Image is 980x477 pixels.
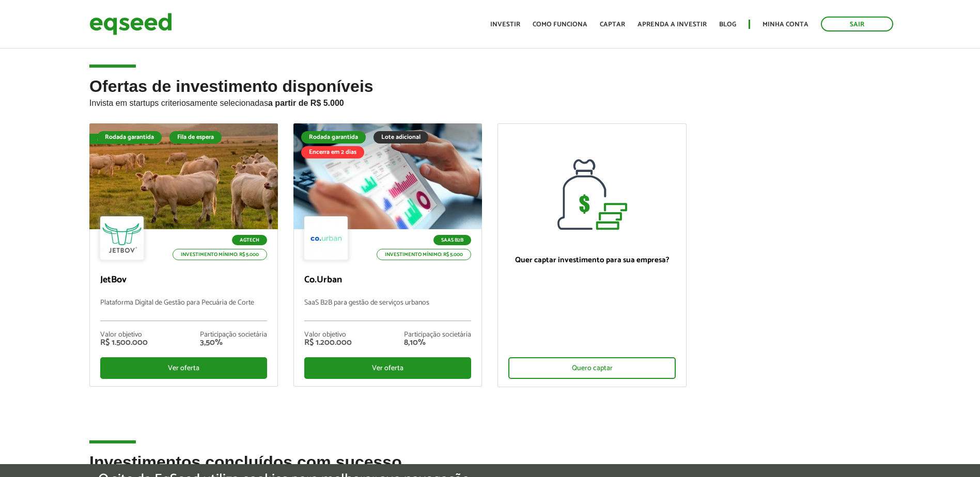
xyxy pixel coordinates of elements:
div: Rodada garantida [97,131,162,144]
div: R$ 1.200.000 [304,339,352,347]
div: Ver oferta [100,357,267,379]
p: Quer captar investimento para sua empresa? [508,256,675,265]
div: Fila de espera [89,134,143,144]
p: Investimento mínimo: R$ 5.000 [173,249,267,260]
div: Lote adicional [374,131,428,144]
div: Encerra em 2 dias [301,146,364,158]
a: Minha conta [763,21,808,28]
div: Fila de espera [169,131,222,144]
p: Co.Urban [304,275,471,286]
a: Investir [490,21,520,28]
div: Ver oferta [304,357,471,379]
div: 8,10% [404,339,471,347]
a: Captar [600,21,625,28]
a: Blog [719,21,736,28]
div: Rodada garantida [301,131,366,144]
a: Como funciona [533,21,587,28]
a: Quer captar investimento para sua empresa? Quero captar [497,123,686,387]
div: Valor objetivo [100,331,148,339]
a: Fila de espera Rodada garantida Fila de espera Agtech Investimento mínimo: R$ 5.000 JetBov Plataf... [89,123,278,387]
h2: Ofertas de investimento disponíveis [89,77,891,123]
p: Agtech [232,235,267,245]
p: Plataforma Digital de Gestão para Pecuária de Corte [100,299,267,321]
div: 3,50% [200,339,267,347]
a: Sair [821,17,893,31]
p: SaaS B2B para gestão de serviços urbanos [304,299,471,321]
div: Participação societária [200,331,267,339]
div: Quero captar [508,357,675,379]
div: Participação societária [404,331,471,339]
a: Rodada garantida Lote adicional Encerra em 2 dias SaaS B2B Investimento mínimo: R$ 5.000 Co.Urban... [293,123,482,387]
strong: a partir de R$ 5.000 [268,99,344,107]
div: Valor objetivo [304,331,352,339]
a: Aprenda a investir [637,21,707,28]
div: R$ 1.500.000 [100,339,148,347]
p: Invista em startups criteriosamente selecionadas [89,96,891,108]
p: SaaS B2B [433,235,471,245]
img: EqSeed [89,10,172,38]
p: Investimento mínimo: R$ 5.000 [377,249,471,260]
p: JetBov [100,275,267,286]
